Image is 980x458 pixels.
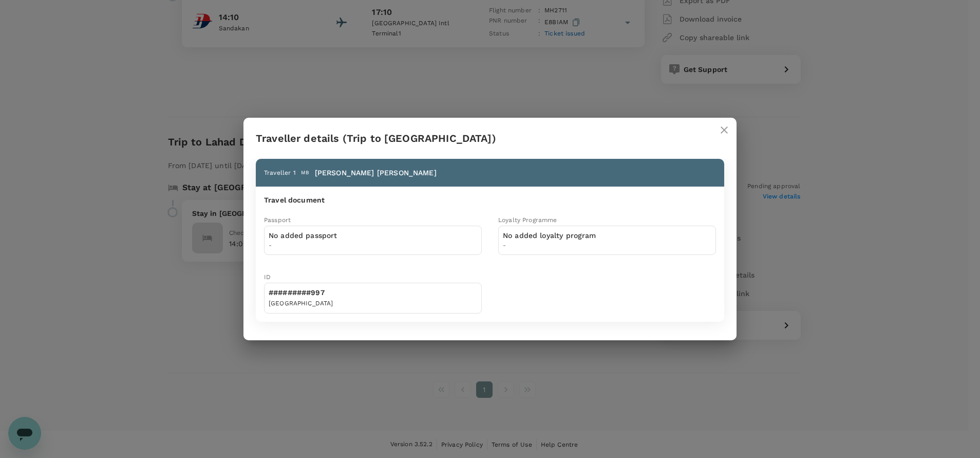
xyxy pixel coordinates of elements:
button: close [712,118,737,142]
span: ID [264,273,271,281]
h6: Travel document [264,195,716,206]
span: Passport [264,216,291,224]
div: [GEOGRAPHIC_DATA] [269,299,333,309]
p: No added passport [269,230,337,241]
span: Traveller 1 [264,169,296,176]
span: Loyalty Programme [498,216,557,224]
p: MB [301,169,309,176]
h2: Traveller details (Trip to [GEOGRAPHIC_DATA]) [243,118,737,159]
span: - [503,241,596,251]
span: - [269,241,337,251]
p: No added loyalty program [503,230,596,241]
p: [PERSON_NAME] [PERSON_NAME] [315,168,437,178]
div: #########997 [269,287,333,299]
